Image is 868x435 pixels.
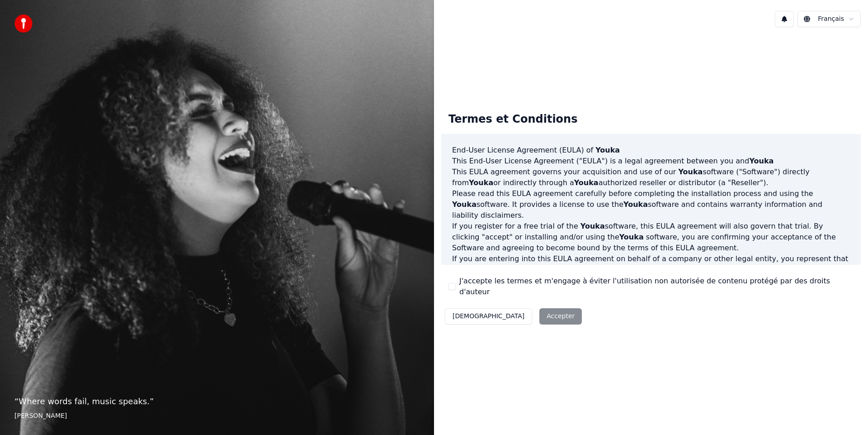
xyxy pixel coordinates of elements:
span: Youka [749,157,774,165]
p: “ Where words fail, music speaks. ” [14,395,420,408]
span: Youka [595,146,620,154]
span: Youka [619,233,644,241]
span: Youka [580,222,605,230]
button: [DEMOGRAPHIC_DATA] [445,308,532,325]
footer: [PERSON_NAME] [14,411,420,421]
p: If you register for a free trial of the software, this EULA agreement will also govern that trial... [452,221,850,253]
label: J'accepte les termes et m'engage à éviter l'utilisation non autorisée de contenu protégé par des ... [459,276,854,297]
span: Youka [678,167,703,176]
span: Youka [469,178,493,187]
p: This End-User License Agreement ("EULA") is a legal agreement between you and [452,156,850,167]
p: This EULA agreement governs your acquisition and use of our software ("Software") directly from o... [452,167,850,188]
p: Please read this EULA agreement carefully before completing the installation process and using th... [452,188,850,221]
span: Youka [574,178,599,187]
div: Termes et Conditions [441,105,585,134]
img: youka [14,14,33,33]
span: Youka [452,200,476,209]
h3: End-User License Agreement (EULA) of [452,145,850,156]
p: If you are entering into this EULA agreement on behalf of a company or other legal entity, you re... [452,253,850,297]
span: Youka [623,200,648,209]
